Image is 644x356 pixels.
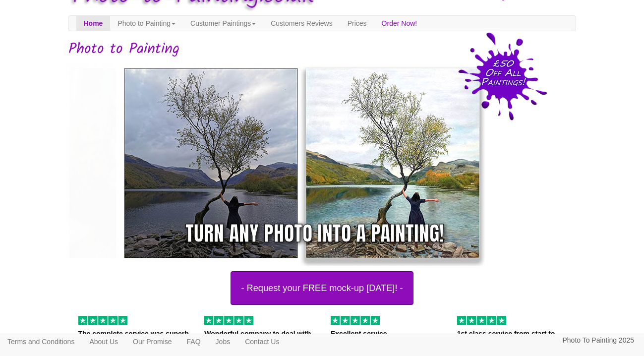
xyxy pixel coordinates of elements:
[340,16,374,31] a: Prices
[76,16,111,31] a: Home
[125,334,179,349] a: Our Promise
[61,60,433,266] img: Oil painting of a dog
[78,328,190,352] p: The complete service was superb from…
[78,316,127,325] img: 5 of out 5 stars
[562,334,634,347] p: Photo To Painting 2025
[331,316,380,325] img: 5 of out 5 stars
[458,32,547,120] img: 50 pound price drop
[331,328,442,340] p: Excellent service
[116,60,488,266] img: lady-lake-small.jpg
[68,41,576,58] h1: Photo to Painting
[82,334,125,349] a: About Us
[237,334,287,349] a: Contact Us
[457,328,569,352] p: 1st class service from start to finish…
[374,16,425,31] a: Order Now!
[208,334,238,349] a: Jobs
[204,328,316,340] p: Wonderful company to deal with
[179,334,208,349] a: FAQ
[110,16,183,31] a: Photo to Painting
[204,316,253,325] img: 5 of out 5 stars
[457,316,506,325] img: 5 of out 5 stars
[231,271,413,305] button: - Request your FREE mock-up [DATE]! -
[263,16,340,31] a: Customers Reviews
[183,16,263,31] a: Customer Paintings
[185,219,444,248] div: Turn any photo into a painting!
